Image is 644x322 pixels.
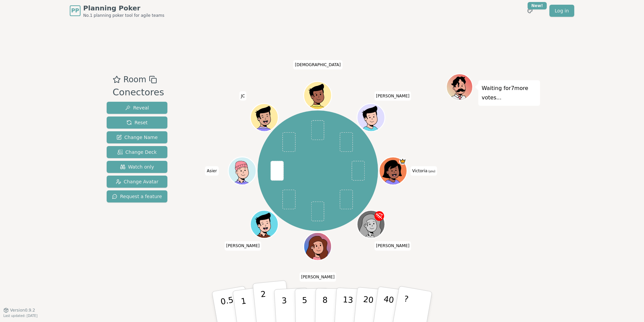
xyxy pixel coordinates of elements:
button: Watch only [107,161,167,173]
span: Click to change your name [300,272,336,282]
span: Change Name [116,134,158,141]
span: No.1 planning poker tool for agile teams [83,13,164,18]
button: Reveal [107,102,167,114]
span: Victoria is the host [399,158,407,165]
span: Change Deck [117,149,157,155]
span: Click to change your name [374,241,411,250]
span: Change Avatar [116,178,159,185]
span: PP [71,7,79,15]
button: Change Deck [107,146,167,158]
button: Add as favourite [113,74,121,86]
span: Last updated: [DATE] [3,314,38,318]
span: Click to change your name [411,166,437,176]
span: Reveal [125,104,149,111]
button: Change Avatar [107,176,167,188]
a: PPPlanning PokerNo.1 planning poker tool for agile teams [70,3,164,18]
button: Reset [107,117,167,129]
span: Click to change your name [374,91,411,101]
span: Click to change your name [239,91,247,101]
button: New! [524,5,536,17]
span: Planning Poker [83,3,164,13]
div: Conectores [113,86,164,99]
span: Click to change your name [293,60,342,70]
button: Request a feature [107,190,167,202]
a: Log in [549,5,574,17]
span: Request a feature [112,193,162,200]
span: Reset [126,119,148,126]
button: Version0.9.2 [3,308,35,313]
span: Click to change your name [205,166,219,176]
p: Waiting for 7 more votes... [482,84,537,102]
span: Watch only [120,164,154,170]
span: Version 0.9.2 [10,308,35,313]
button: Click to change your avatar [380,158,406,184]
button: Change Name [107,131,167,143]
span: (you) [427,170,435,173]
span: Click to change your name [224,241,261,250]
span: Room [123,74,146,86]
div: New! [528,2,547,9]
